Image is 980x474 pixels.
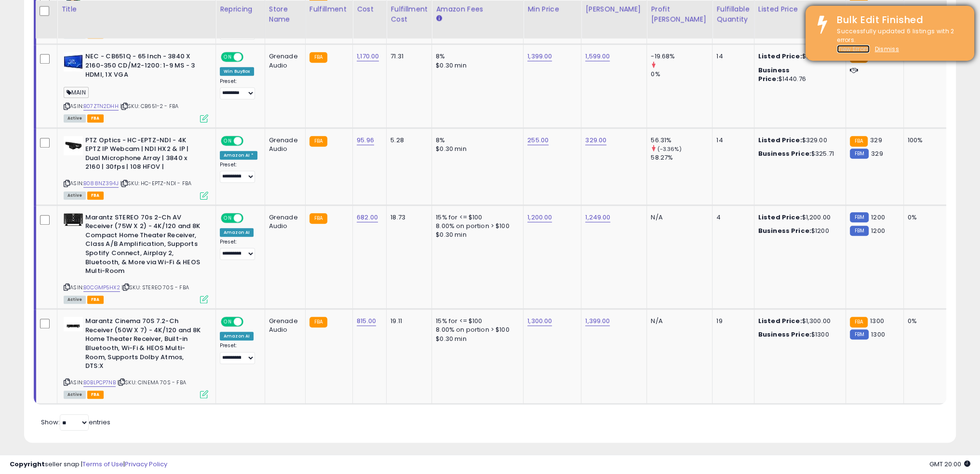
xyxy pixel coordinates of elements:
[309,213,327,224] small: FBA
[758,226,811,235] b: Business Price:
[758,330,811,339] b: Business Price:
[10,460,45,469] strong: Copyright
[64,317,208,397] div: ASIN:
[269,317,298,334] div: Grenade Audio
[871,226,885,235] span: 1200
[870,316,884,325] span: 1300
[10,460,167,469] div: seller snap | |
[527,52,552,61] a: 1,399.00
[651,4,708,25] div: Profit [PERSON_NAME]
[850,226,869,236] small: FBM
[64,136,83,155] img: 31tUGrZTG6L._SL40_.jpg
[269,136,298,153] div: Grenade Audio
[436,4,519,14] div: Amazon Fees
[585,52,610,61] a: 1,599.00
[242,53,257,61] span: OFF
[87,391,104,399] span: FBA
[390,317,424,325] div: 19.11
[908,213,940,222] div: 0%
[585,213,610,222] a: 1,249.00
[436,317,516,325] div: 15% for <= $100
[64,191,86,200] span: All listings currently available for purchase on Amazon
[85,317,202,373] b: Marantz Cinema 70S 7.2-Ch Receiver (50W X 7) - 4K/120 and 8K Home Theater Receiver, Built-in Blue...
[436,61,516,70] div: $0.30 min
[220,239,257,260] div: Preset:
[220,67,254,76] div: Win BuyBox
[242,136,257,145] span: OFF
[269,4,301,25] div: Store Name
[908,4,943,25] div: BB Share 24h.
[357,135,374,145] a: 95.96
[220,151,257,160] div: Amazon AI *
[390,52,424,61] div: 71.31
[850,4,899,25] div: Current Buybox Price
[83,284,120,292] a: B0CGMP5HX2
[222,318,234,326] span: ON
[64,87,89,98] span: MAIN
[758,149,838,158] div: $325.71
[357,4,382,14] div: Cost
[222,53,234,61] span: ON
[837,45,870,53] a: View Errors
[220,332,254,340] div: Amazon AI
[657,145,681,153] small: (-3.36%)
[585,135,606,145] a: 329.00
[850,136,868,147] small: FBA
[117,379,186,386] span: | SKU: CINEMA 70S - FBA
[850,317,868,327] small: FBA
[758,4,842,14] div: Listed Price
[758,149,811,158] b: Business Price:
[758,213,838,222] div: $1,200.00
[222,214,234,222] span: ON
[309,136,327,147] small: FBA
[64,213,208,303] div: ASIN:
[120,179,191,187] span: | SKU: HC-EPTZ-NDI - FBA
[85,52,202,81] b: NEC - CB651Q - 65 Inch - 3840 X 2160-350 CD/M2-1200: 1-9 MS - 3 HDMI, 1X VGA
[309,317,327,327] small: FBA
[651,213,705,222] div: N/A
[220,78,257,100] div: Preset:
[651,70,712,79] div: 0%
[651,136,712,145] div: 56.31%
[64,136,208,199] div: ASIN:
[929,460,970,469] span: 2025-10-10 20:00 GMT
[716,136,746,145] div: 14
[436,14,442,23] small: Amazon Fees.
[436,325,516,334] div: 8.00% on portion > $100
[585,316,610,326] a: 1,399.00
[527,213,552,222] a: 1,200.00
[220,342,257,364] div: Preset:
[357,213,378,222] a: 682.00
[64,213,83,226] img: 313wgbOL8cL._SL40_.jpg
[758,213,802,222] b: Listed Price:
[758,66,790,83] b: Business Price:
[269,52,298,69] div: Grenade Audio
[85,136,202,174] b: PTZ Optics - HC-EPTZ-NDI - 4K EPTZ IP Webcam | NDI HX2 & IP | Dual Microphone Array | 3840 x 2160...
[83,179,119,188] a: B088NZ394J
[220,4,261,14] div: Repricing
[220,228,254,237] div: Amazon AI
[758,52,838,61] div: $1,455.31
[82,460,123,469] a: Terms of Use
[269,213,298,230] div: Grenade Audio
[758,316,802,325] b: Listed Price:
[850,212,869,222] small: FBM
[85,213,202,278] b: Marantz STEREO 70s 2-Ch AV Receiver (75W X 2) - 4K/120 and 8K Compact Home Theater Receiver, Clas...
[527,135,549,145] a: 255.00
[87,191,104,200] span: FBA
[242,318,257,326] span: OFF
[871,330,885,339] span: 1300
[120,102,178,110] span: | SKU: CB651-2 - FBA
[222,136,234,145] span: ON
[390,4,428,25] div: Fulfillment Cost
[61,4,212,14] div: Title
[758,136,838,145] div: $329.00
[850,329,869,339] small: FBM
[758,66,838,83] div: $1440.76
[64,52,208,121] div: ASIN:
[220,162,257,183] div: Preset:
[758,330,838,339] div: $1300
[527,316,552,326] a: 1,300.00
[87,296,104,304] span: FBA
[64,317,83,331] img: 21QbJ-3QA9L._SL40_.jpg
